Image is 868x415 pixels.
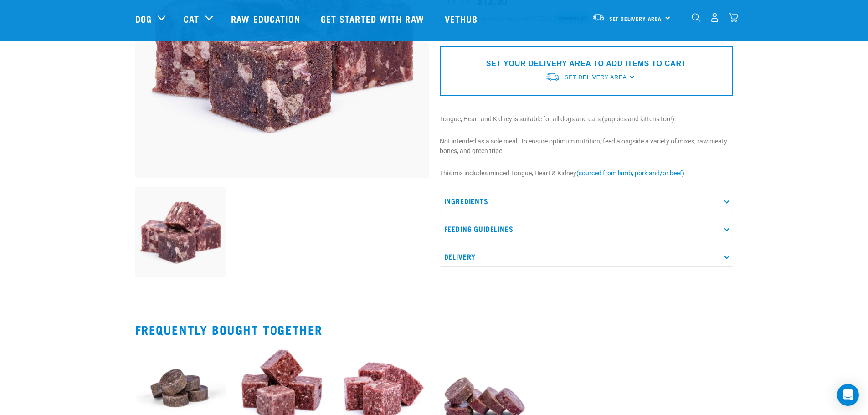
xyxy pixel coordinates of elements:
h2: Frequently bought together [135,323,733,337]
a: Get started with Raw [312,0,436,37]
a: Vethub [436,0,489,37]
img: home-icon@2x.png [729,13,738,22]
img: van-moving.png [592,13,605,21]
span: Set Delivery Area [609,17,662,20]
img: user.png [710,13,719,22]
p: This mix includes minced Tongue, Heart & Kidney [440,169,733,178]
img: van-moving.png [545,72,560,82]
p: SET YOUR DELIVERY AREA TO ADD ITEMS TO CART [486,58,686,69]
img: 1167 Tongue Heart Kidney Mix 01 [135,187,226,277]
img: home-icon-1@2x.png [692,13,700,22]
p: Delivery [440,246,733,267]
a: Raw Education [222,0,311,37]
p: Feeding Guidelines [440,219,733,239]
a: (sourced from lamb, pork and/or beef) [576,169,684,177]
a: Cat [184,12,199,26]
a: Dog [135,12,152,26]
div: Open Intercom Messenger [837,384,859,406]
p: Not intended as a sole meal. To ensure optimum nutrition, feed alongside a variety of mixes, raw ... [440,137,733,156]
span: Set Delivery Area [565,74,627,81]
p: Tongue, Heart and Kidney is suitable for all dogs and cats (puppies and kittens too!). [440,114,733,124]
p: Ingredients [440,191,733,211]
